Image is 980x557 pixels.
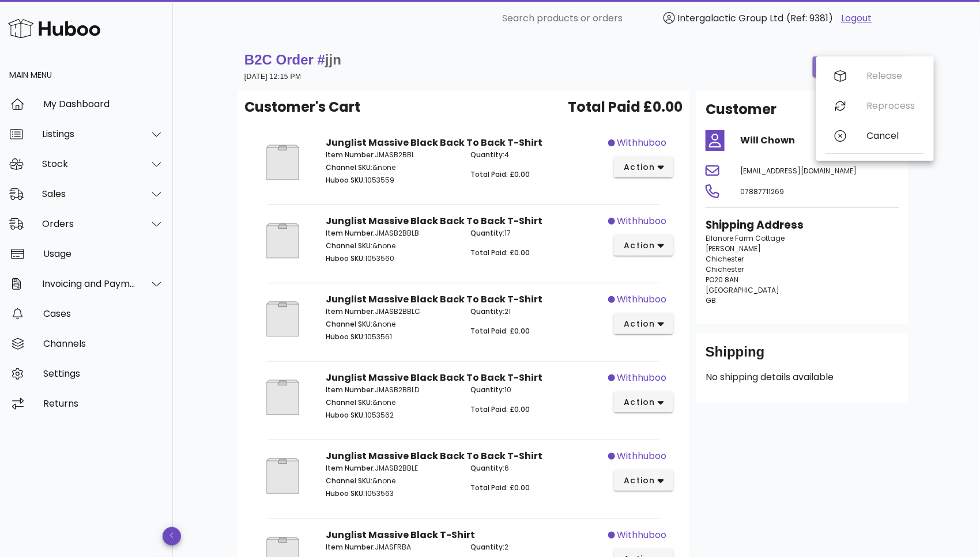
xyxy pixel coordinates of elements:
p: 1053560 [326,253,457,264]
span: Item Number: [326,542,375,552]
span: Huboo SKU: [326,253,365,263]
p: &none [326,241,457,251]
span: Total Paid: £0.00 [470,483,530,492]
a: Logout [842,12,872,25]
p: No shipping details available [706,370,899,384]
span: Quantity: [470,150,504,160]
span: Item Number: [326,228,375,238]
img: Product Image [254,214,312,267]
span: 07887711269 [740,187,784,196]
span: Total Paid: £0.00 [470,169,530,179]
p: 6 [470,463,601,473]
span: Item Number: [326,150,375,160]
span: Quantity: [470,306,504,316]
p: &none [326,162,457,173]
div: My Dashboard [43,98,164,109]
strong: Junglist Massive Black Back To Back T-Shirt [326,449,542,463]
span: action [623,240,655,252]
p: JMASB2BBLD [326,385,457,395]
span: [EMAIL_ADDRESS][DOMAIN_NAME] [740,166,857,176]
p: JMASB2BBLC [326,306,457,317]
span: Chichester [706,264,744,274]
div: Returns [43,398,164,409]
span: Channel SKU: [326,162,372,172]
p: 1053561 [326,332,457,342]
small: [DATE] 12:15 PM [244,73,301,81]
span: jjn [325,52,341,67]
span: Total Paid: £0.00 [470,326,530,336]
div: Invoicing and Payments [42,278,136,289]
span: Quantity: [470,463,504,473]
span: Huboo SKU: [326,175,365,185]
div: Shipping [706,343,899,370]
p: 4 [470,150,601,160]
span: Channel SKU: [326,476,372,486]
span: withhuboo [617,528,667,542]
span: withhuboo [617,293,667,306]
span: Channel SKU: [326,241,372,251]
img: Product Image [254,371,312,424]
strong: Junglist Massive Black Back To Back T-Shirt [326,214,542,228]
span: withhuboo [617,449,667,463]
p: &none [326,397,457,408]
span: Channel SKU: [326,319,372,329]
strong: Junglist Massive Black Back To Back T-Shirt [326,136,542,149]
strong: Junglist Massive Black Back To Back T-Shirt [326,293,542,306]
p: 1053559 [326,175,457,185]
span: Channel SKU: [326,397,372,407]
span: Quantity: [470,385,504,395]
strong: Junglist Massive Black Back To Back T-Shirt [326,371,542,384]
p: 1053563 [326,488,457,499]
button: action [614,313,673,334]
span: action [623,475,655,487]
h4: Will Chown [740,134,899,147]
div: Usage [43,248,164,259]
span: Quantity: [470,542,504,552]
p: 21 [470,306,601,317]
span: Total Paid: £0.00 [470,404,530,414]
span: action [623,161,655,173]
strong: Junglist Massive Black T-Shirt [326,528,475,541]
p: 17 [470,228,601,238]
span: PO20 8AN [706,275,738,285]
img: Product Image [254,449,312,502]
p: 10 [470,385,601,395]
span: Huboo SKU: [326,410,365,420]
button: action [614,235,673,256]
div: Stock [42,158,136,169]
span: [PERSON_NAME] [706,244,761,253]
span: withhuboo [617,371,667,385]
span: [GEOGRAPHIC_DATA] [706,285,779,295]
button: action [614,392,673,412]
h2: Customer [706,99,777,120]
span: Item Number: [326,306,375,316]
div: Cases [43,308,164,319]
p: &none [326,476,457,486]
span: Ellanore Farm Cottage [706,233,785,243]
div: Cancel [867,130,915,141]
p: &none [326,319,457,329]
strong: B2C Order # [244,52,341,67]
p: 2 [470,542,601,552]
span: Chichester [706,254,744,264]
span: Total Paid £0.00 [568,97,683,118]
img: Product Image [254,293,312,346]
p: JMASB2BBLB [326,228,457,238]
p: 1053562 [326,410,457,420]
span: (Ref: 9381) [787,12,834,25]
span: Intergalactic Group Ltd [678,12,784,25]
span: action [623,318,655,330]
button: action [614,157,673,177]
img: Product Image [254,136,312,189]
span: Total Paid: £0.00 [470,248,530,257]
p: JMASB2BBLE [326,463,457,473]
span: action [623,396,655,408]
span: Huboo SKU: [326,332,365,342]
span: Item Number: [326,385,375,395]
div: Sales [42,188,136,199]
p: JMASFRBA [326,542,457,552]
span: Quantity: [470,228,504,238]
button: action [614,470,673,491]
img: Huboo Logo [8,16,100,41]
span: withhuboo [617,136,667,150]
